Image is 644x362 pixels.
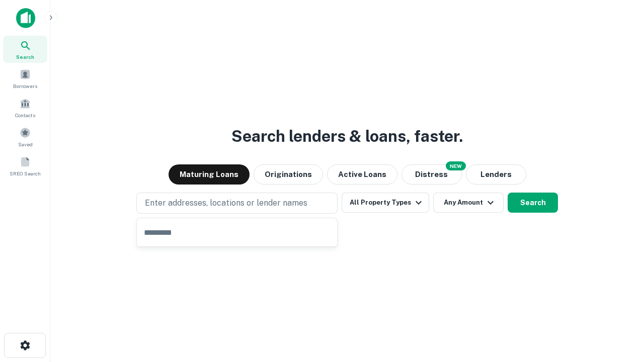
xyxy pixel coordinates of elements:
iframe: Chat Widget [594,249,644,298]
button: Any Amount [433,193,504,213]
a: SREO Search [3,152,47,179]
a: Search [3,36,47,63]
button: Enter addresses, locations or lender names [136,193,338,214]
div: NEW [446,161,466,170]
button: Lenders [466,164,526,185]
button: All Property Types [342,193,429,213]
button: Active Loans [327,164,397,185]
span: Contacts [15,111,35,119]
button: Search distressed loans with lien and other non-mortgage details. [401,164,462,185]
button: Maturing Loans [169,164,250,185]
button: Search [508,193,558,213]
span: SREO Search [10,169,41,177]
span: Search [16,53,34,61]
a: Borrowers [3,65,47,92]
a: Contacts [3,94,47,121]
button: Originations [254,164,323,185]
h3: Search lenders & loans, faster. [231,124,463,148]
img: capitalize-icon.png [16,8,35,28]
p: Enter addresses, locations or lender names [145,197,307,209]
span: Borrowers [13,82,37,90]
a: Saved [3,123,47,150]
span: Saved [18,140,33,148]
